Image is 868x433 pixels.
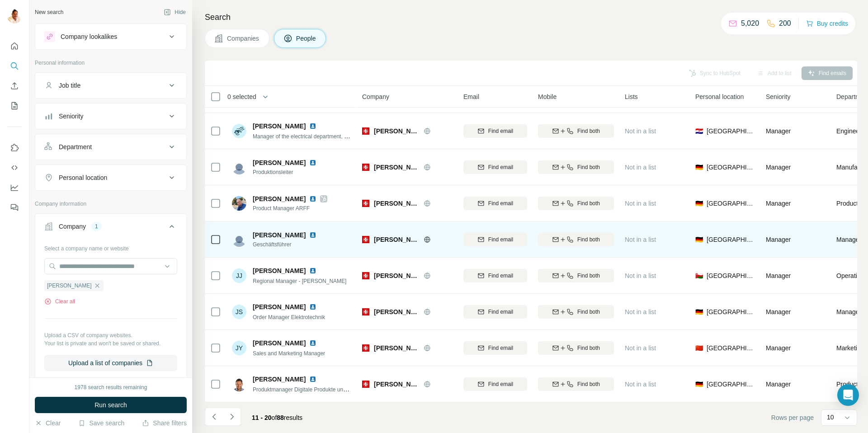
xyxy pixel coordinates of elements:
span: Find email [488,344,513,352]
img: LinkedIn logo [309,159,316,166]
span: Find both [577,199,600,207]
button: Share filters [142,419,187,428]
span: Find both [577,380,600,388]
span: People [296,34,317,43]
button: Job title [35,75,186,96]
button: Use Surfe on LinkedIn [7,140,22,156]
span: Manager [766,164,791,171]
button: Find both [538,233,614,246]
span: Order Manager Elektrotechnik [253,314,325,320]
span: [PERSON_NAME] [374,163,419,172]
img: Avatar [7,9,22,24]
span: Product [836,380,858,389]
img: Logo of Albert Ziegler [362,381,369,388]
span: 88 [277,414,284,421]
span: Not in a list [625,200,656,207]
button: Find both [538,197,614,210]
span: Find email [488,308,513,316]
span: Find email [488,199,513,207]
img: Logo of Albert Ziegler [362,127,369,135]
div: Department [59,142,92,151]
span: 🇭🇷 [695,127,703,136]
span: Manager [766,344,791,352]
button: Search [7,58,22,74]
img: Logo of Albert Ziegler [362,236,369,243]
span: [PERSON_NAME] [374,199,419,208]
button: Buy credits [806,17,848,30]
span: [PERSON_NAME] [253,231,306,240]
span: Sales and Marketing Manager [253,350,325,357]
button: Find email [463,233,527,246]
span: 🇩🇪 [695,199,703,208]
button: Feedback [7,199,22,216]
span: 11 - 20 [252,414,272,421]
span: 0 selected [227,92,256,101]
span: Email [463,92,479,101]
span: Lists [625,92,638,101]
div: JS [232,305,246,319]
div: Open Intercom Messenger [837,384,859,406]
button: Clear [35,419,61,428]
span: [GEOGRAPHIC_DATA] [707,344,755,353]
span: Not in a list [625,344,656,352]
span: Not in a list [625,127,656,135]
button: Navigate to previous page [205,408,223,426]
span: Manager [766,308,791,315]
button: Find email [463,124,527,138]
img: Logo of Albert Ziegler [362,272,369,279]
button: Run search [35,397,187,413]
span: Find email [488,235,513,244]
span: Manager [766,272,791,279]
span: Find both [577,127,600,135]
span: 🇴🇲 [695,271,703,280]
img: LinkedIn logo [309,267,316,274]
button: Save search [78,419,124,428]
span: Operations [836,271,867,280]
span: results [252,414,302,421]
div: Personal location [59,173,107,182]
button: Find both [538,341,614,355]
span: 🇩🇪 [695,163,703,172]
span: Find both [577,344,600,352]
p: 200 [779,18,791,29]
div: Select a company name or website [44,241,177,253]
button: Find email [463,197,527,210]
span: Companies [227,34,260,43]
span: [GEOGRAPHIC_DATA] [707,163,755,172]
button: Find both [538,269,614,282]
button: Find both [538,160,614,174]
span: Find email [488,163,513,171]
button: Seniority [35,105,186,127]
span: Manager [766,127,791,135]
p: 10 [827,413,834,422]
img: Avatar [232,232,246,247]
span: [PERSON_NAME] [253,122,306,131]
button: Find email [463,160,527,174]
span: [PERSON_NAME] [253,194,306,203]
p: Company information [35,200,187,208]
span: [GEOGRAPHIC_DATA] [707,380,755,389]
span: Manager of the electrical department, production [253,132,369,140]
button: Personal location [35,167,186,188]
span: Find both [577,235,600,244]
span: Manager [766,236,791,243]
button: Find both [538,305,614,319]
span: [PERSON_NAME] [374,307,419,316]
span: [PERSON_NAME] [374,127,419,136]
button: Use Surfe API [7,160,22,176]
button: Company1 [35,216,186,241]
span: 🇩🇪 [695,380,703,389]
button: Clear all [44,297,75,306]
button: Enrich CSV [7,78,22,94]
p: Personal information [35,59,187,67]
img: Avatar [232,124,246,138]
span: 🇨🇳 [695,344,703,353]
span: [GEOGRAPHIC_DATA] [707,127,755,136]
img: Avatar [232,160,246,174]
div: Company lookalikes [61,32,117,41]
img: Avatar [232,377,246,391]
span: Regional Manager - [PERSON_NAME] [253,278,346,284]
span: [PERSON_NAME] [374,235,419,244]
div: JY [232,341,246,355]
span: [PERSON_NAME] [374,380,419,389]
